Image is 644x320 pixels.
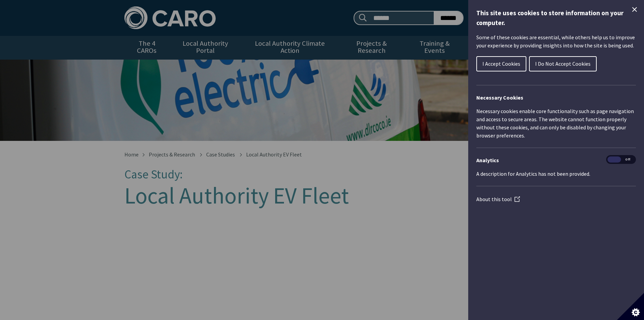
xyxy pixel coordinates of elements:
[529,56,597,71] button: I Do Not Accept Cookies
[476,156,636,164] h3: Analytics
[476,107,636,140] p: Necessary cookies enable core functionality such as page navigation and access to secure areas. T...
[476,56,526,71] button: I Accept Cookies
[482,60,520,67] span: I Accept Cookies
[476,196,520,202] a: About this tool
[621,156,635,163] span: Off
[607,156,621,163] span: On
[617,293,644,320] button: Set cookie preferences
[476,8,636,28] h1: This site uses cookies to store information on your computer.
[476,170,636,178] p: A description for Analytics has not been provided.
[476,93,636,102] h2: Necessary Cookies
[476,33,636,49] p: Some of these cookies are essential, while others help us to improve your experience by providing...
[630,5,639,14] button: Close Cookie Control
[535,60,591,67] span: I Do Not Accept Cookies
